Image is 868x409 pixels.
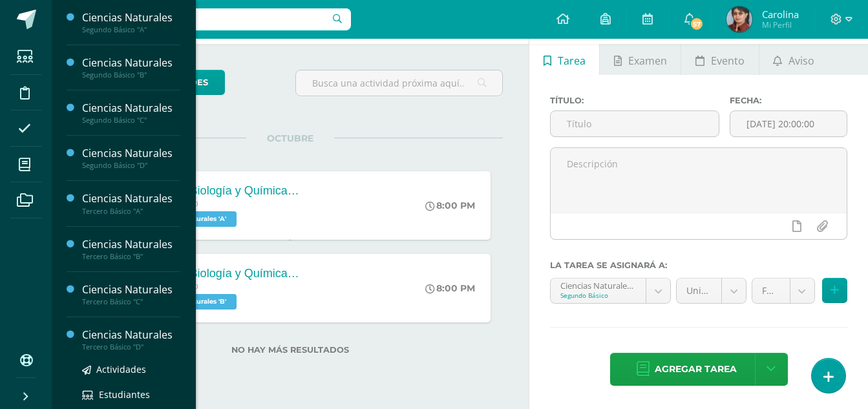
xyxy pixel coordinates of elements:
div: Ciencias Naturales [82,10,180,25]
a: Evento [681,44,758,75]
label: La tarea se asignará a: [550,260,847,270]
span: OCTUBRE [246,132,334,144]
div: Ciencias Naturales [82,328,180,342]
a: Ciencias NaturalesTercero Básico "A" [82,191,180,215]
a: Unidad 4 [677,278,746,303]
div: Ciencias Naturales 'A' [560,278,636,291]
a: Ciencias NaturalesSegundo Básico "C" [82,101,180,125]
div: Ciencias Naturales [82,237,180,252]
a: Aviso [759,44,829,75]
a: Actividades [82,362,180,377]
div: 8:00 PM [425,282,475,294]
div: Tercero Básico "A" [82,207,180,216]
span: 57 [690,17,704,31]
span: Agregar tarea [655,353,737,385]
label: Fecha: [730,96,847,105]
div: Segundo Básico "B" [82,70,180,79]
a: Tarea [529,44,599,75]
input: Busca un usuario... [60,8,351,30]
label: No hay más resultados [78,345,503,355]
a: Examen [600,44,681,75]
div: Ciencias Naturales [82,56,180,70]
a: Ciencias NaturalesSegundo Básico "B" [82,56,180,79]
div: Ciencias Naturales [82,282,180,297]
span: Tarea [558,45,586,76]
span: Evento [711,45,745,76]
a: Ciencias NaturalesSegundo Básico "A" [82,10,180,34]
a: Ciencias NaturalesTercero Básico "B" [82,237,180,261]
span: FORMATIVO (60.0%) [762,278,780,303]
a: Ciencias NaturalesTercero Básico "D" [82,328,180,351]
a: FORMATIVO (60.0%) [752,278,814,303]
div: Ciencias Naturales [82,146,180,161]
span: Mi Perfil [762,19,799,30]
span: Examen [628,45,667,76]
input: Fecha de entrega [730,111,847,136]
span: Carolina [762,8,799,21]
a: Estudiantes [82,387,180,402]
div: Tercero Básico "C" [82,297,180,306]
span: Actividades [96,363,146,375]
a: Ciencias NaturalesSegundo Básico "D" [82,146,180,170]
span: Aviso [789,45,814,76]
label: Título: [550,96,719,105]
div: UAp 4.2 Biología y Química - Evaluación sumativa [145,184,300,198]
div: Tercero Básico "D" [82,342,180,351]
div: 8:00 PM [425,200,475,211]
div: UAp 4.2 Biología y Química - evaluación sumativa [145,267,300,280]
span: Estudiantes [99,388,150,401]
div: Tercero Básico "B" [82,252,180,261]
a: Ciencias NaturalesTercero Básico "C" [82,282,180,306]
div: Segundo Básico "A" [82,25,180,34]
div: Segundo Básico "C" [82,116,180,125]
span: Unidad 4 [686,278,712,303]
div: Ciencias Naturales [82,101,180,116]
input: Busca una actividad próxima aquí... [296,70,502,96]
a: Ciencias Naturales 'A'Segundo Básico [551,278,670,303]
div: Ciencias Naturales [82,191,180,206]
div: Segundo Básico [560,291,636,300]
input: Título [551,111,719,136]
img: 9b956cc9a4babd20fca20b167a45774d.png [726,6,752,32]
div: Segundo Básico "D" [82,161,180,170]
